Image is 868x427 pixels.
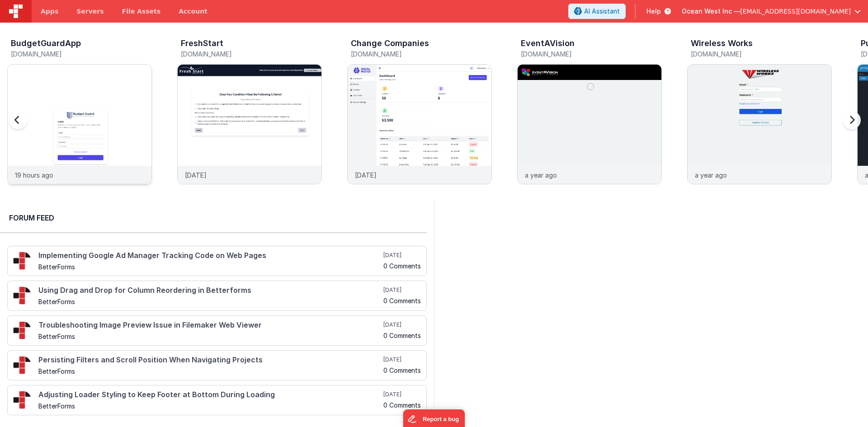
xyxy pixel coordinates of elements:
p: [DATE] [355,170,377,180]
img: 295_2.png [13,286,31,305]
h5: 0 Comments [383,297,421,304]
span: AI Assistant [584,7,620,16]
h4: Implementing Google Ad Manager Tracking Code on Web Pages [38,252,382,260]
h4: Using Drag and Drop for Column Reordering in Betterforms [38,286,382,295]
a: Troubleshooting Image Preview Issue in Filemaker Web Viewer BetterForms [DATE] 0 Comments [7,315,427,346]
h5: 0 Comments [383,402,421,408]
p: a year ago [525,170,557,180]
h5: BetterForms [38,333,382,340]
h3: Change Companies [351,39,429,48]
span: [EMAIL_ADDRESS][DOMAIN_NAME] [740,7,851,16]
h5: [DOMAIN_NAME] [11,51,152,57]
h5: BetterForms [38,263,382,270]
h5: 0 Comments [383,263,421,269]
button: Ocean West Inc — [EMAIL_ADDRESS][DOMAIN_NAME] [682,7,861,16]
h5: [DATE] [383,252,421,259]
h5: [DATE] [383,391,421,398]
h3: EventAVision [521,39,575,48]
h4: Persisting Filters and Scroll Position When Navigating Projects [38,356,382,364]
h3: BudgetGuardApp [11,39,81,48]
span: File Assets [122,7,161,16]
h5: BetterForms [38,403,382,409]
h5: 0 Comments [383,367,421,374]
img: 295_2.png [13,356,31,374]
a: Adjusting Loader Styling to Keep Footer at Bottom During Loading BetterForms [DATE] 0 Comments [7,385,427,415]
h5: [DOMAIN_NAME] [351,51,492,57]
a: Persisting Filters and Scroll Position When Navigating Projects BetterForms [DATE] 0 Comments [7,350,427,380]
h5: [DOMAIN_NAME] [691,51,832,57]
span: Help [646,7,661,16]
img: 295_2.png [13,321,31,339]
span: Ocean West Inc — [682,7,740,16]
img: 295_2.png [13,391,31,409]
h5: BetterForms [38,368,382,375]
span: Servers [76,7,104,16]
h5: 0 Comments [383,332,421,339]
h4: Adjusting Loader Styling to Keep Footer at Bottom During Loading [38,391,382,399]
h3: FreshStart [181,39,223,48]
h5: BetterForms [38,298,382,305]
h5: [DOMAIN_NAME] [181,51,322,57]
h5: [DATE] [383,286,421,294]
p: a year ago [695,170,727,180]
h2: Forum Feed [9,212,418,223]
button: AI Assistant [568,4,626,19]
a: Using Drag and Drop for Column Reordering in Betterforms BetterForms [DATE] 0 Comments [7,281,427,311]
span: Apps [41,7,58,16]
h4: Troubleshooting Image Preview Issue in Filemaker Web Viewer [38,321,382,329]
p: [DATE] [185,170,207,180]
img: 295_2.png [13,252,31,270]
h5: [DATE] [383,356,421,363]
h5: [DOMAIN_NAME] [521,51,662,57]
h3: Wireless Works [691,39,753,48]
h5: [DATE] [383,321,421,328]
a: Implementing Google Ad Manager Tracking Code on Web Pages BetterForms [DATE] 0 Comments [7,246,427,276]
